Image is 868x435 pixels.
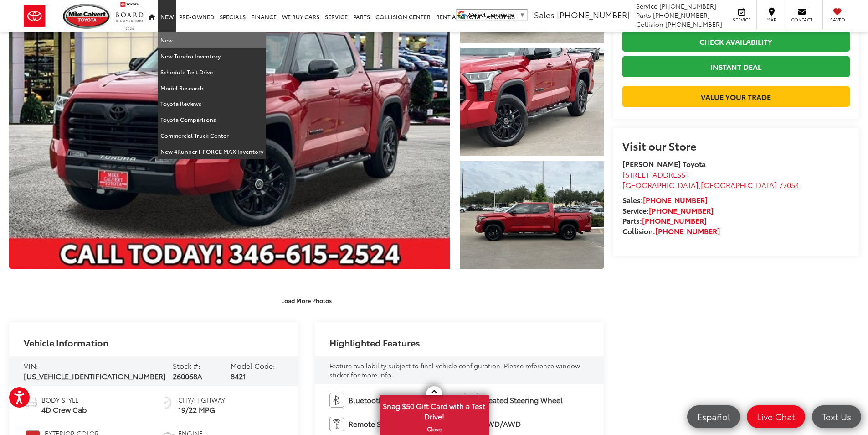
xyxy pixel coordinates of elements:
[275,292,338,308] button: Load More Photos
[752,411,800,422] span: Live Chat
[622,31,850,52] a: Check Availability
[534,9,555,21] span: Sales
[24,337,108,347] h2: Vehicle Information
[693,411,734,422] span: Español
[622,215,707,225] strong: Parts:
[483,419,521,429] span: 4WD/AWD
[655,225,720,236] a: [PHONE_NUMBER]
[659,1,716,10] span: [PHONE_NUMBER]
[460,161,604,269] a: Expand Photo 3
[158,96,266,112] a: Toyota Reviews
[812,405,861,428] a: Text Us
[622,158,706,169] strong: [PERSON_NAME] Toyota
[158,112,266,128] a: Toyota Comparisons
[636,10,651,20] span: Parts
[687,405,740,428] a: Español
[41,395,87,404] span: Body Style
[329,337,420,347] h2: Highlighted Features
[160,395,175,410] img: Fuel Economy
[24,360,38,371] span: VIN:
[158,32,266,48] a: New
[827,16,847,23] span: Saved
[41,404,87,415] span: 4D Crew Cab
[231,371,246,381] span: 8421
[329,417,344,431] img: Remote Start
[24,371,166,381] span: [US_VEHICLE_IDENTIFICATION_NUMBER]
[622,140,850,152] h2: Visit our Store
[622,56,850,77] a: Instant Deal
[349,419,393,429] span: Remote Start
[622,225,720,236] strong: Collision:
[747,405,805,428] a: Live Chat
[622,86,850,107] a: Value Your Trade
[636,20,663,29] span: Collision
[622,179,699,190] span: [GEOGRAPHIC_DATA]
[173,360,200,371] span: Stock #:
[329,361,580,379] span: Feature availability subject to final vehicle configuration. Please reference window sticker for ...
[231,360,275,371] span: Model Code:
[622,194,708,205] strong: Sales:
[483,395,563,405] span: Heated Steering Wheel
[158,128,266,144] a: Commercial Truck Center
[557,9,630,21] span: [PHONE_NUMBER]
[653,10,710,20] span: [PHONE_NUMBER]
[779,179,799,190] span: 77054
[349,395,386,405] span: Bluetooth®
[817,411,856,422] span: Text Us
[329,393,344,408] img: Bluetooth®
[380,396,488,424] span: Snag $50 Gift Card with a Test Drive!
[622,205,714,215] strong: Service:
[178,395,225,404] span: City/Highway
[158,80,266,96] a: Model Research
[636,1,657,10] span: Service
[761,16,781,23] span: Map
[63,4,111,29] img: Mike Calvert Toyota
[622,179,799,190] span: ,
[158,64,266,80] a: Schedule Test Drive
[643,194,708,205] a: [PHONE_NUMBER]
[458,47,605,157] img: 2024 Toyota Tundra Hybrid Limited
[519,11,525,18] span: ▼
[460,48,604,156] a: Expand Photo 2
[701,179,777,190] span: [GEOGRAPHIC_DATA]
[622,169,799,190] a: [STREET_ADDRESS] [GEOGRAPHIC_DATA],[GEOGRAPHIC_DATA] 77054
[173,371,202,381] span: 260068A
[642,215,707,225] a: [PHONE_NUMBER]
[178,404,225,415] span: 19/22 MPG
[649,205,714,215] a: [PHONE_NUMBER]
[731,16,752,23] span: Service
[458,160,605,270] img: 2024 Toyota Tundra Hybrid Limited
[791,16,812,23] span: Contact
[622,169,688,179] span: [STREET_ADDRESS]
[158,144,266,159] a: New 4Runner i-FORCE MAX Inventory
[158,48,266,64] a: New Tundra Inventory
[665,20,722,29] span: [PHONE_NUMBER]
